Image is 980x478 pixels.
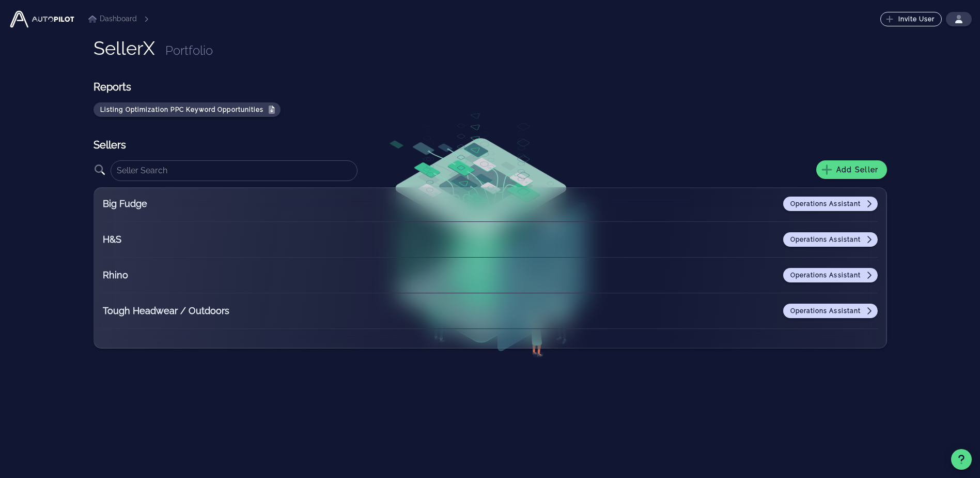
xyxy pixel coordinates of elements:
input: Seller Search [117,162,352,179]
button: Support [951,449,972,470]
a: Operations Assistant [783,304,877,318]
span: Operations Assistant [790,271,872,279]
h2: H&S [103,232,232,247]
h2: Big Fudge [103,197,232,211]
a: Operations Assistant [783,232,877,247]
a: Operations Assistant [783,268,877,282]
span: Portfolio [165,43,213,58]
h2: Tough Headwear / Outdoors [103,304,232,318]
h1: SellerX [94,38,155,58]
h2: Reports [94,80,486,94]
a: Operations Assistant [783,197,877,211]
span: Operations Assistant [790,200,872,208]
span: Listing Optimization PPC Keyword Opportunities [100,106,274,114]
h2: Rhino [103,268,232,282]
span: Operations Assistant [790,235,872,244]
span: Add Seller [825,165,879,174]
button: Add Seller [816,160,887,179]
button: Listing Optimization PPC Keyword Opportunities [94,102,281,117]
span: Operations Assistant [790,307,872,315]
button: Invite User [880,12,942,26]
span: Invite User [888,15,935,23]
h2: Sellers [94,138,887,152]
img: Autopilot [8,9,76,29]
